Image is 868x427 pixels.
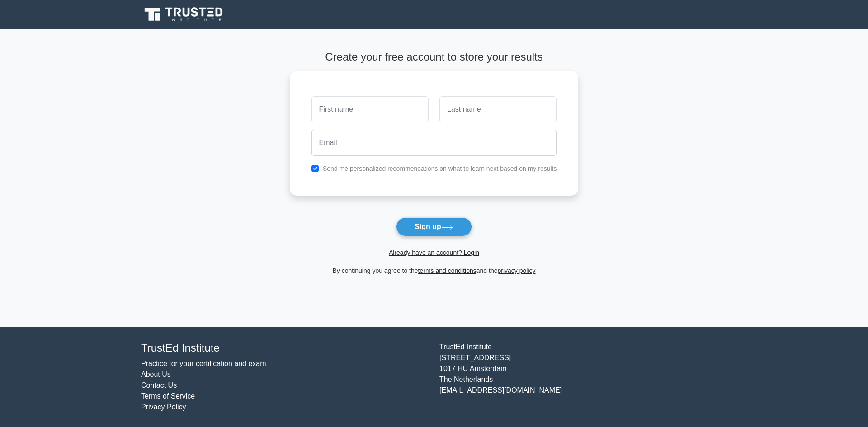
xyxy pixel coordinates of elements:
a: Contact Us [141,381,177,389]
a: About Us [141,371,171,378]
a: terms and conditions [418,267,476,274]
input: Last name [439,96,557,122]
div: TrustEd Institute [STREET_ADDRESS] 1017 HC Amsterdam The Netherlands [EMAIL_ADDRESS][DOMAIN_NAME] [434,342,732,413]
a: Privacy Policy [141,403,186,411]
label: Send me personalized recommendations on what to learn next based on my results [323,165,557,172]
a: Already have an account? Login [389,249,479,256]
a: Terms of Service [141,392,195,400]
button: Sign up [396,217,472,236]
a: privacy policy [498,267,536,274]
h4: TrustEd Institute [141,342,429,355]
h4: Create your free account to store your results [290,51,579,64]
a: Practice for your certification and exam [141,360,266,367]
input: Email [311,130,557,156]
input: First name [311,96,429,122]
div: By continuing you agree to the and the [284,265,584,276]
